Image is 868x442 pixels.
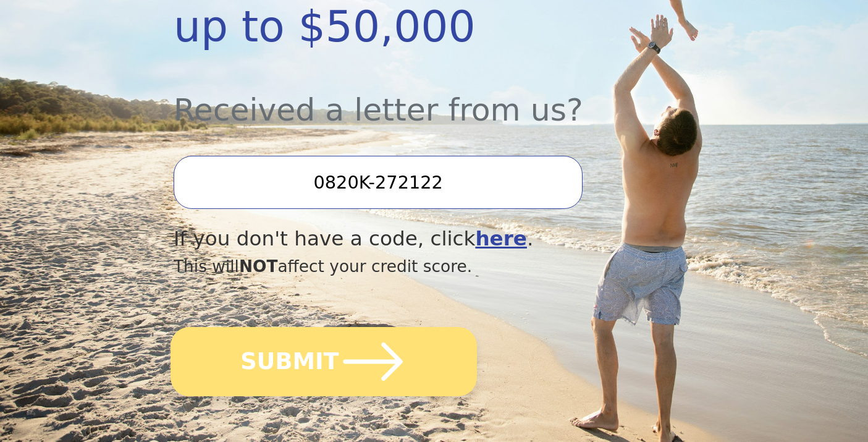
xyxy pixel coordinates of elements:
span: NOT [239,257,278,276]
div: If you don't have a code, click . [174,224,617,254]
button: SUBMIT [171,327,477,396]
div: Received a letter from us? [174,59,617,134]
input: Enter your Offer Code: [174,156,583,209]
div: This will affect your credit score. [174,254,617,279]
a: here [475,227,527,250]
